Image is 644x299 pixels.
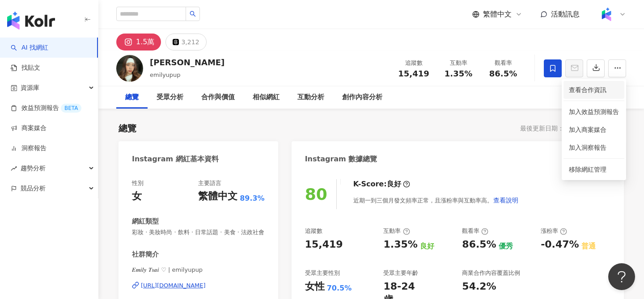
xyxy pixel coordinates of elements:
div: 近期一到三個月發文頻率正常，且漲粉率與互動率高。 [353,191,519,209]
div: K-Score : [353,179,410,189]
div: 70.5% [327,283,352,293]
div: 追蹤數 [397,59,431,67]
button: 1.5萬 [116,34,161,51]
iframe: Help Scout Beacon - Open [608,263,635,290]
div: 創作內容分析 [342,92,382,103]
div: 良好 [420,241,434,251]
div: 15,419 [305,238,343,252]
a: 找貼文 [11,63,40,72]
span: 查看合作資訊 [569,85,619,95]
div: [URL][DOMAIN_NAME] [141,282,206,290]
div: 86.5% [462,238,496,252]
div: 優秀 [499,241,513,251]
span: 活動訊息 [551,10,580,18]
img: logo [7,12,55,29]
span: 查看說明 [493,197,518,204]
div: Instagram 網紅基本資料 [132,154,219,164]
div: -0.47% [541,238,579,252]
button: 查看說明 [493,191,519,209]
div: 1.5萬 [136,36,154,48]
div: 54.2% [462,280,496,294]
div: 商業合作內容覆蓋比例 [462,269,520,277]
div: 最後更新日期：[DATE] [520,125,585,132]
button: 3,212 [165,34,206,51]
span: 趨勢分析 [21,158,46,178]
span: 移除網紅管理 [569,166,606,173]
div: 受眾主要年齡 [383,269,418,277]
div: 漲粉率 [541,227,567,235]
span: 加入商案媒合 [569,126,606,133]
div: 性別 [132,179,144,187]
div: 社群簡介 [132,250,159,259]
a: 商案媒合 [11,124,47,133]
a: searchAI 找網紅 [11,43,48,52]
div: 合作與價值 [201,92,235,103]
span: 15,419 [398,69,429,78]
span: 彩妝 · 美妝時尚 · 飲料 · 日常話題 · 美食 · 法政社會 [132,228,265,236]
div: 受眾主要性別 [305,269,340,277]
div: 總覽 [125,92,139,103]
div: 良好 [387,179,401,189]
a: [URL][DOMAIN_NAME] [132,282,265,290]
div: 女 [132,190,142,203]
div: 繁體中文 [198,190,237,203]
span: 1.35% [445,69,472,78]
span: 86.5% [489,69,517,78]
a: 洞察報告 [11,144,47,153]
div: 觀看率 [462,227,488,235]
img: Kolr%20app%20icon%20%281%29.png [598,6,615,23]
div: Instagram 數據總覽 [305,154,377,164]
span: 加入效益預測報告 [569,108,619,115]
a: 效益預測報告BETA [11,104,81,113]
span: emilyupup [150,72,181,78]
span: 𝑬𝒎𝒊𝒍𝒚 𝑻𝒔𝒂𝒊 ♡ | emilyupup [132,266,265,274]
div: 追蹤數 [305,227,322,235]
span: rise [11,165,17,172]
div: 3,212 [181,36,199,48]
div: 相似網紅 [253,92,280,103]
div: 1.35% [383,238,417,252]
div: 普通 [581,241,596,251]
span: 資源庫 [21,78,39,98]
span: search [190,11,196,17]
div: 總覽 [119,122,136,135]
div: 網紅類型 [132,217,159,226]
div: 80 [305,185,327,203]
img: KOL Avatar [116,55,143,82]
div: 主要語言 [198,179,221,187]
span: 89.3% [240,194,265,203]
div: [PERSON_NAME] [150,57,225,68]
div: 女性 [305,280,325,294]
div: 觀看率 [486,59,520,67]
span: 加入洞察報告 [569,144,606,151]
span: 競品分析 [21,178,46,198]
div: 受眾分析 [157,92,183,103]
span: 繁體中文 [483,9,512,19]
div: 互動率 [383,227,410,235]
div: 互動率 [441,59,475,67]
div: 互動分析 [297,92,324,103]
